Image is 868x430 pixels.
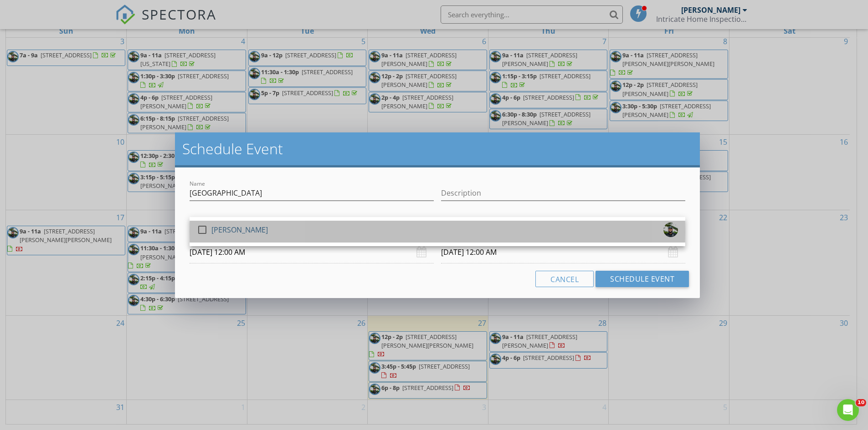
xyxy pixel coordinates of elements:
[211,223,268,237] div: [PERSON_NAME]
[441,241,685,263] input: Select date
[596,271,689,287] button: Schedule Event
[663,223,678,237] img: nick_profile_pic.jpg
[856,399,866,406] span: 10
[190,241,434,263] input: Select date
[837,399,859,421] iframe: Intercom live chat
[535,271,594,287] button: Cancel
[182,140,693,158] h2: Schedule Event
